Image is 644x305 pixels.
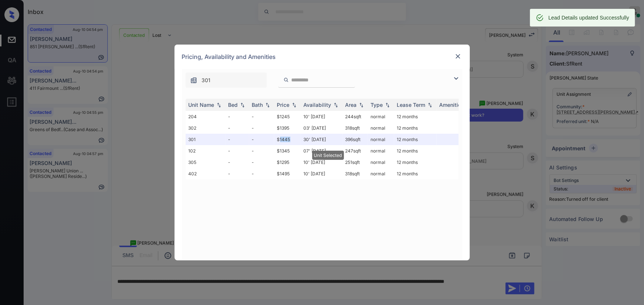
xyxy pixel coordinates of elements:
td: $1345 [274,145,301,157]
td: 301 [186,134,225,145]
td: normal [368,145,394,157]
td: 07' [DATE] [301,145,342,157]
span: 301 [202,76,211,84]
img: icon-zuma [283,77,289,83]
td: - [225,122,249,134]
div: Pricing, Availability and Amenities [175,45,470,69]
td: 30' [DATE] [301,134,342,145]
img: icon-zuma [452,74,461,83]
td: - [225,168,249,179]
td: $1445 [274,134,301,145]
td: - [249,111,274,122]
td: - [225,111,249,122]
td: 318 sqft [342,168,368,179]
td: $1395 [274,122,301,134]
td: 03' [DATE] [301,122,342,134]
td: 10' [DATE] [301,168,342,179]
td: 302 [186,122,225,134]
img: sorting [332,102,340,108]
img: sorting [264,102,271,108]
td: 396 sqft [342,134,368,145]
td: - [249,157,274,168]
td: 12 months [394,134,437,145]
td: 12 months [394,168,437,179]
td: 12 months [394,157,437,168]
td: $1495 [274,168,301,179]
td: - [225,157,249,168]
img: sorting [215,102,223,108]
td: 12 months [394,145,437,157]
img: close [454,53,462,60]
td: - [225,145,249,157]
div: Bath [252,102,263,108]
td: - [225,134,249,145]
td: 247 sqft [342,145,368,157]
div: Availability [304,102,331,108]
img: sorting [239,102,246,108]
td: 244 sqft [342,111,368,122]
td: 305 [186,157,225,168]
img: sorting [358,102,365,108]
img: icon-zuma [190,77,197,84]
td: normal [368,157,394,168]
div: Lease Term [397,102,426,108]
td: - [249,145,274,157]
div: Bed [228,102,238,108]
div: Type [371,102,383,108]
td: - [249,134,274,145]
td: normal [368,111,394,122]
td: 10' [DATE] [301,157,342,168]
td: 10' [DATE] [301,111,342,122]
div: Unit Name [189,102,214,108]
div: Price [277,102,290,108]
div: Amenities [440,102,464,108]
td: - [249,168,274,179]
td: - [249,122,274,134]
td: $1295 [274,157,301,168]
td: normal [368,134,394,145]
td: 402 [186,168,225,179]
td: normal [368,168,394,179]
img: sorting [426,102,434,108]
td: 12 months [394,111,437,122]
td: $1245 [274,111,301,122]
div: Area [345,102,357,108]
img: sorting [290,102,298,108]
td: 102 [186,145,225,157]
td: 12 months [394,122,437,134]
img: sorting [384,102,391,108]
td: normal [368,122,394,134]
div: Lead Details updated Successfully [548,11,629,24]
td: 251 sqft [342,157,368,168]
td: 318 sqft [342,122,368,134]
td: 204 [186,111,225,122]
